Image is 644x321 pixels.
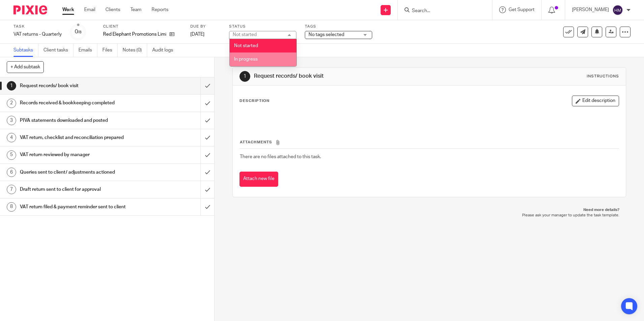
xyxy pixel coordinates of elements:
h1: Queries sent to client/ adjustments actioned [20,167,136,177]
a: Audit logs [152,44,178,57]
h1: Request records/ book visit [20,81,136,91]
div: 0 [75,28,82,36]
div: Not started [233,32,257,37]
button: Attach new file [239,172,278,187]
label: Task [13,24,62,29]
div: Instructions [587,74,619,79]
label: Due by [190,24,221,29]
a: Email [84,6,95,13]
h1: VAT return reviewed by manager [20,150,136,160]
div: 6 [7,168,16,177]
a: Client tasks [43,44,73,57]
p: Please ask your manager to update the task template. [239,213,619,218]
h1: PIVA statements downloaded and posted [20,115,136,126]
button: Edit description [572,96,619,106]
img: Pixie [13,5,47,14]
p: Description [239,98,269,104]
span: Get Support [509,7,535,12]
span: [DATE] [190,32,204,37]
p: [PERSON_NAME] [572,6,609,13]
h1: Request records/ book visit [254,73,444,80]
button: + Add subtask [7,61,44,73]
div: 1 [7,81,16,91]
h1: Draft return sent to client for approval [20,184,136,194]
p: Need more details? [239,207,619,213]
div: 3 [7,116,16,125]
h1: Records received & bookkeeping completed [20,98,136,108]
span: No tags selected [309,32,344,37]
h1: VAT return, checklist and reconciliation prepared [20,133,136,143]
a: Clients [105,6,120,13]
a: Work [62,6,74,13]
div: 2 [7,99,16,108]
label: Tags [305,24,372,29]
span: Not started [234,43,258,48]
div: 7 [7,185,16,194]
a: Notes (0) [123,44,147,57]
a: Reports [152,6,168,13]
span: In progress [234,57,258,62]
a: Team [130,6,141,13]
label: Client [103,24,182,29]
div: 1 [239,71,250,82]
p: Red Elephant Promotions Limited [103,31,166,38]
input: Search [411,8,472,14]
a: Files [102,44,118,57]
a: Subtasks [13,44,38,57]
div: 5 [7,150,16,160]
div: VAT returns - Quarterly [13,31,62,38]
div: 4 [7,133,16,142]
a: Emails [78,44,97,57]
small: /8 [78,30,82,34]
h1: VAT return filed & payment reminder sent to client [20,202,136,212]
img: svg%3E [612,5,623,15]
label: Status [229,24,296,29]
span: Attachments [240,140,272,144]
span: There are no files attached to this task. [240,154,321,159]
div: 8 [7,202,16,212]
